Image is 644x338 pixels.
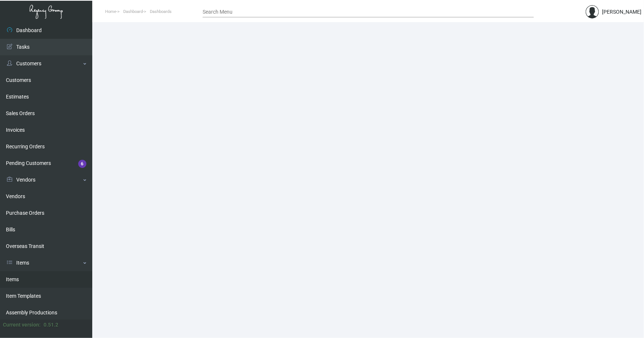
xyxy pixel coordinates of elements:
span: Home [105,9,116,14]
img: admin@bootstrapmaster.com [586,5,599,18]
div: [PERSON_NAME] [602,8,641,16]
div: 0.51.2 [44,321,58,329]
div: Current version: [3,321,41,329]
span: Dashboard [123,9,143,14]
span: Dashboards [150,9,172,14]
